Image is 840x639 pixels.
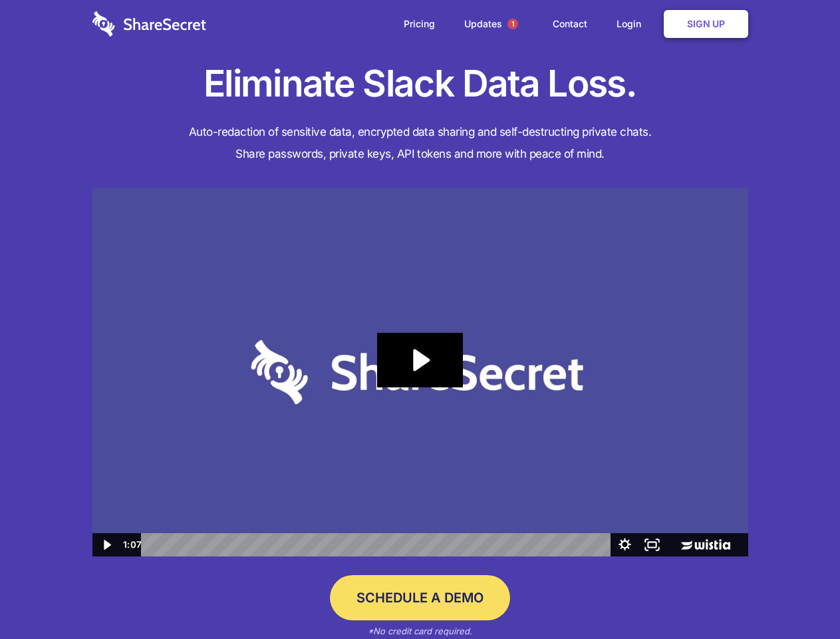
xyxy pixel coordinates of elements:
img: logo-wordmark-white-trans-d4663122ce5f474addd5e946df7df03e33cb6a1c49d2221995e7729f52c070b2.svg [92,11,206,37]
button: Play Video [92,533,120,556]
img: Sharesecret [92,188,748,557]
a: Pricing [390,3,448,45]
h1: Eliminate Slack Data Loss. [92,60,748,108]
h4: Auto-redaction of sensitive data, encrypted data sharing and self-destructing private chats. Shar... [92,121,748,165]
iframe: Drift Widget Chat Controller [773,572,824,623]
a: Login [603,3,661,45]
a: Contact [539,3,601,45]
